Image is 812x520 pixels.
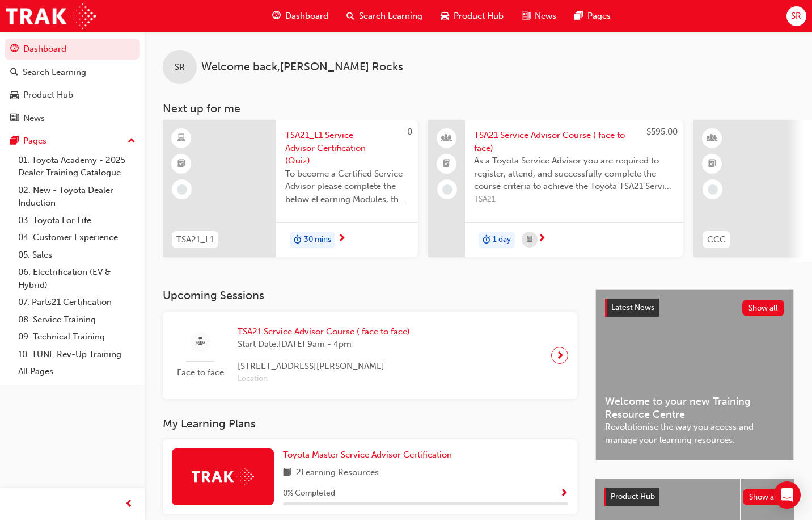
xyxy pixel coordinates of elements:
[556,347,564,363] span: next-icon
[605,299,784,317] a: Latest NewsShow all
[441,9,449,23] span: car-icon
[604,488,785,506] a: Product HubShow all
[5,36,140,131] button: DashboardSearch LearningProduct HubNews
[177,157,185,171] span: booktick-icon
[10,90,19,100] span: car-icon
[474,154,674,193] span: As a Toyota Service Advisor you are required to register, attend, and successfully complete the c...
[560,487,568,501] button: Show Progress
[14,311,140,329] a: 08. Service Training
[14,363,140,380] a: All Pages
[407,127,412,137] span: 0
[5,108,140,129] a: News
[14,182,140,212] a: 02. New - Toyota Dealer Induction
[5,39,140,60] a: Dashboard
[285,129,409,167] span: TSA21_L1 Service Advisor Certification (Quiz)
[10,44,19,54] span: guage-icon
[285,10,328,23] span: Dashboard
[294,233,302,248] span: duration-icon
[14,212,140,229] a: 03. Toyota For Life
[708,184,718,195] span: learningRecordVerb_NONE-icon
[611,492,655,501] span: Product Hub
[6,3,96,29] img: Trak
[560,489,568,499] span: Show Progress
[304,233,331,246] span: 30 mins
[513,5,565,28] a: news-iconNews
[786,6,806,26] button: SR
[14,263,140,293] a: 06. Electrification (EV & Hybrid)
[14,152,140,182] a: 01. Toyota Academy - 2025 Dealer Training Catalogue
[10,68,18,78] span: search-icon
[359,10,422,23] span: Search Learning
[14,328,140,346] a: 09. Technical Training
[196,335,205,349] span: sessionType_FACE_TO_FACE-icon
[14,229,140,246] a: 04. Customer Experience
[454,10,504,23] span: Product Hub
[565,5,620,28] a: pages-iconPages
[5,131,140,152] button: Pages
[522,9,530,23] span: news-icon
[535,10,556,23] span: News
[177,184,187,195] span: learningRecordVerb_NONE-icon
[163,289,577,302] h3: Upcoming Sessions
[23,135,46,148] div: Pages
[742,300,785,316] button: Show all
[10,136,19,146] span: pages-icon
[145,102,812,115] h3: Next up for me
[172,321,568,390] a: Face to faceTSA21 Service Advisor Course ( face to face)Start Date:[DATE] 9am - 4pm[STREET_ADDRES...
[172,366,229,379] span: Face to face
[474,129,674,154] span: TSA21 Service Advisor Course ( face to face)
[14,346,140,363] a: 10. TUNE Rev-Up Training
[428,120,683,257] a: $595.00TSA21 Service Advisor Course ( face to face)As a Toyota Service Advisor you are required t...
[163,120,418,257] a: 0TSA21_L1TSA21_L1 Service Advisor Certification (Quiz)To become a Certified Service Advisor pleas...
[272,9,281,23] span: guage-icon
[708,131,716,146] span: learningResourceType_INSTRUCTOR_LED-icon
[442,184,452,195] span: learningRecordVerb_NONE-icon
[283,487,335,500] span: 0 % Completed
[337,234,346,244] span: next-icon
[611,303,654,312] span: Latest News
[238,338,410,351] span: Start Date: [DATE] 9am - 4pm
[283,450,452,460] span: Toyota Master Service Advisor Certification
[175,61,185,74] span: SR
[263,5,337,28] a: guage-iconDashboard
[23,66,86,79] div: Search Learning
[163,417,577,430] h3: My Learning Plans
[743,489,785,505] button: Show all
[587,10,611,23] span: Pages
[128,134,136,149] span: up-icon
[14,246,140,264] a: 05. Sales
[791,10,801,23] span: SR
[527,233,532,247] span: calendar-icon
[646,127,678,137] span: $595.00
[23,112,45,125] div: News
[10,114,19,124] span: news-icon
[432,5,513,28] a: car-iconProduct Hub
[5,85,140,106] a: Product Hub
[493,233,511,246] span: 1 day
[538,234,546,244] span: next-icon
[443,131,451,146] span: people-icon
[443,157,451,171] span: booktick-icon
[176,233,214,246] span: TSA21_L1
[483,233,490,248] span: duration-icon
[285,167,409,206] span: To become a Certified Service Advisor please complete the below eLearning Modules, the Service Ad...
[773,481,801,509] div: Open Intercom Messenger
[595,289,794,460] a: Latest NewsShow allWelcome to your new Training Resource CentreRevolutionise the way you access a...
[708,157,716,171] span: booktick-icon
[14,293,140,311] a: 07. Parts21 Certification
[201,61,403,74] span: Welcome back , [PERSON_NAME] Rocks
[346,9,354,23] span: search-icon
[23,89,73,102] div: Product Hub
[296,466,379,480] span: 2 Learning Resources
[707,233,726,246] span: CCC
[283,466,291,480] span: book-icon
[238,325,410,338] span: TSA21 Service Advisor Course ( face to face)
[283,448,456,462] a: Toyota Master Service Advisor Certification
[605,421,784,446] span: Revolutionise the way you access and manage your learning resources.
[125,497,133,511] span: prev-icon
[192,468,254,485] img: Trak
[574,9,583,23] span: pages-icon
[605,395,784,421] span: Welcome to your new Training Resource Centre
